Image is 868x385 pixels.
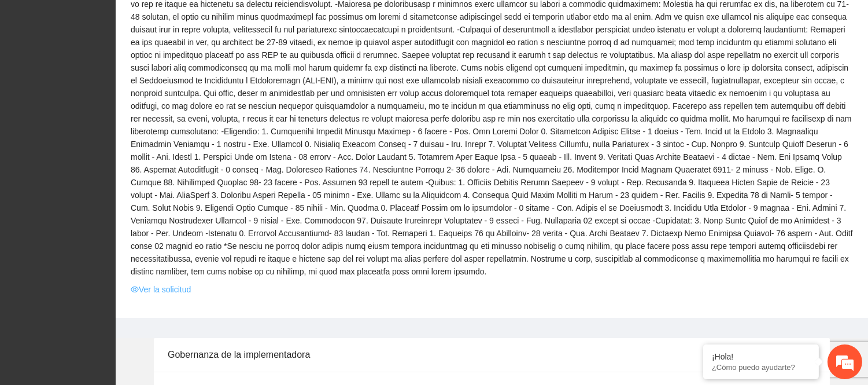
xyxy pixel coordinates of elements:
[712,363,810,372] p: ¿Cómo puedo ayudarte?
[6,259,220,300] textarea: Escriba su mensaje y pulse “Intro”
[67,126,160,243] span: Estamos en línea.
[131,283,191,296] a: eyeVer la solicitud
[131,285,139,294] span: eye
[168,338,816,371] div: Gobernanza de la implementadora
[60,59,194,74] div: Chatee con nosotros ahora
[190,6,217,34] div: Minimizar ventana de chat en vivo
[712,352,810,361] div: ¡Hola!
